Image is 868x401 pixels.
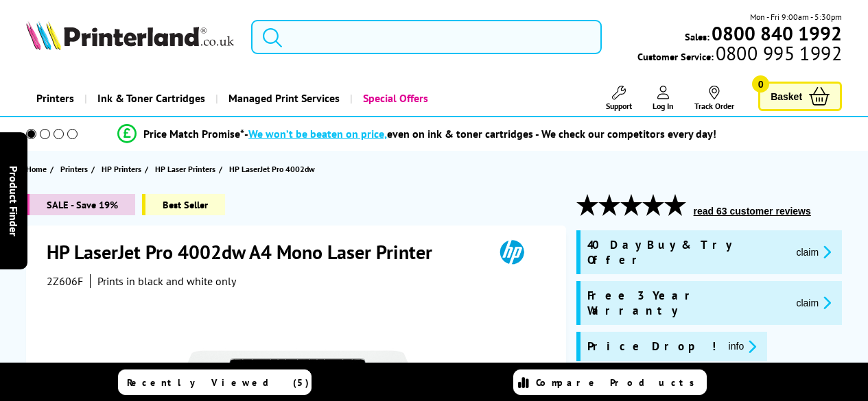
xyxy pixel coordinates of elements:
button: promo-description [792,295,835,311]
span: 2Z606F [47,274,83,288]
a: Managed Print Services [215,81,350,116]
button: promo-description [725,339,761,354]
a: Special Offers [350,81,438,116]
div: - even on ink & toner cartridges - We check our competitors every day! [244,127,716,141]
span: Price Match Promise* [143,127,244,141]
button: read 63 customer reviews [690,205,815,217]
a: Home [26,162,50,176]
span: Recently Viewed (5) [127,376,309,389]
span: Support [606,101,632,111]
a: Log In [653,86,674,111]
a: Printers [26,81,84,116]
button: promo-description [792,244,835,260]
a: Compare Products [513,369,707,395]
a: Support [606,86,632,111]
span: Mon - Fri 9:00am - 5:30pm [750,10,842,23]
span: Printers [60,162,88,176]
span: 40 Day Buy & Try Offer [587,237,786,267]
span: 0800 995 1992 [714,47,842,60]
span: Log In [653,101,674,111]
span: Sales: [685,30,709,43]
span: HP LaserJet Pro 4002dw [229,164,315,174]
span: We won’t be beaten on price, [248,127,387,141]
img: HP [480,239,543,265]
span: Best Seller [142,194,225,215]
span: Compare Products [536,376,702,389]
span: Home [26,162,47,176]
h1: HP LaserJet Pro 4002dw A4 Mono Laser Printer [47,239,446,265]
a: Printers [60,162,91,176]
a: Printerland Logo [26,21,234,53]
span: SALE - Save 19% [26,194,135,215]
span: Product Finder [7,165,21,236]
a: HP Laser Printers [155,162,219,176]
a: 0800 840 1992 [709,27,842,40]
span: Free 3 Year Warranty [587,288,786,318]
a: Basket 0 [758,82,842,111]
a: Ink & Toner Cartridges [84,81,215,116]
span: 0 [752,75,769,93]
a: Track Order [694,86,734,111]
span: Price Drop! [587,339,718,354]
span: HP Laser Printers [155,162,215,176]
a: Recently Viewed (5) [118,369,312,395]
i: Prints in black and white only [97,274,236,288]
span: Basket [771,87,802,106]
span: Ink & Toner Cartridges [97,81,205,116]
img: Printerland Logo [26,21,234,50]
li: modal_Promise [7,122,827,146]
b: 0800 840 1992 [712,21,842,46]
a: HP Printers [102,162,145,176]
span: HP Printers [102,162,141,176]
span: Customer Service: [637,47,842,63]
